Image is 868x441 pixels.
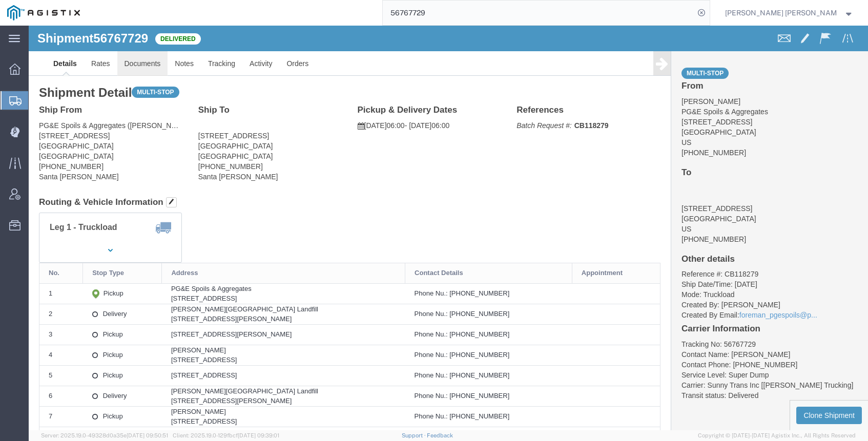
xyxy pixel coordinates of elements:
a: Support [402,432,427,438]
span: Server: 2025.19.0-49328d0a35e [41,432,168,438]
a: Feedback [427,432,453,438]
span: [DATE] 09:39:01 [238,432,279,438]
img: logo [7,5,80,20]
input: Search for shipment number, reference number [383,1,694,25]
span: Copyright © [DATE]-[DATE] Agistix Inc., All Rights Reserved [698,431,856,440]
span: Client: 2025.19.0-129fbcf [173,432,279,438]
span: [DATE] 09:50:51 [127,432,168,438]
iframe: FS Legacy Container [29,26,868,430]
button: [PERSON_NAME] [PERSON_NAME] [725,7,854,19]
span: Kayte Bray Dogali [725,7,837,18]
